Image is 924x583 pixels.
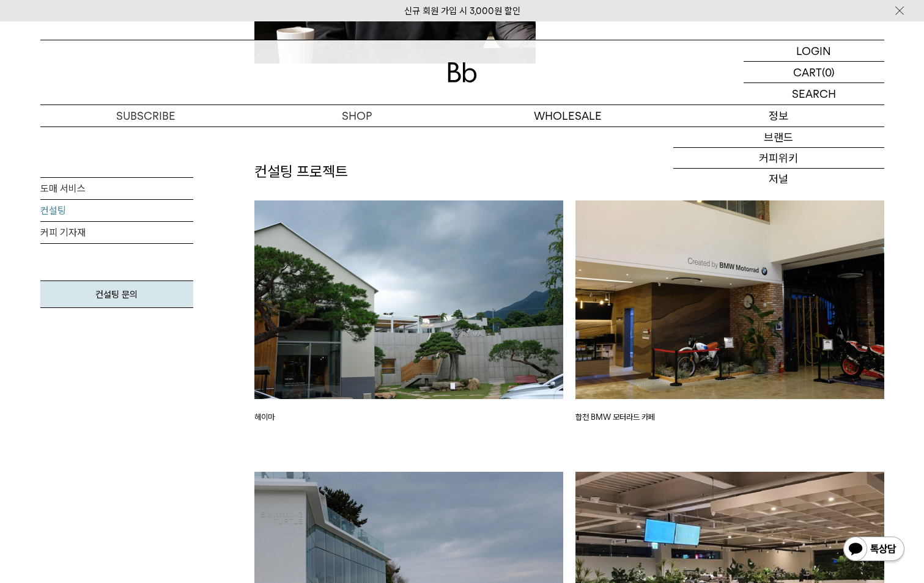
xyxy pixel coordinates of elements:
[673,127,884,148] a: 브랜드
[448,62,477,82] img: 로고
[40,280,193,308] a: 컨설팅 문의
[673,148,884,169] a: 커피위키
[744,62,884,83] a: CART (0)
[793,62,822,82] p: CART
[796,40,831,61] p: LOGIN
[673,169,884,189] a: 저널
[822,62,835,82] p: (0)
[251,105,462,127] a: SHOP
[842,535,906,565] img: 카카오톡 채널 1:1 채팅 버튼
[40,178,193,200] a: 도매 서비스
[40,222,193,244] a: 커피 기자재
[40,105,251,127] a: SUBSCRIBE
[254,411,563,424] p: 헤이마
[40,200,193,222] a: 컨설팅
[575,411,884,424] p: 합천 BMW 모터라드 카페
[744,40,884,62] a: LOGIN
[404,5,520,16] a: 신규 회원 가입 시 3,000원 할인
[248,161,890,182] div: 컨설팅 프로젝트
[462,105,673,127] p: WHOLESALE
[792,83,836,105] p: SEARCH
[673,105,884,127] p: 정보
